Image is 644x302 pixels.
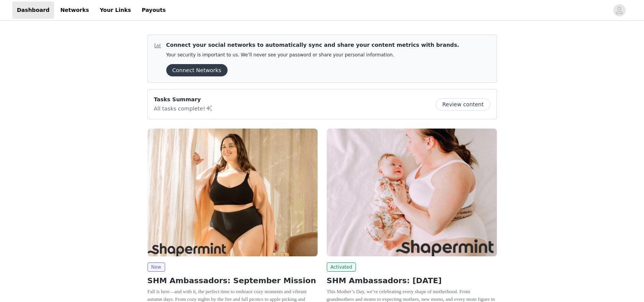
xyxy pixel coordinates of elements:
[166,41,459,49] p: Connect your social networks to automatically sync and share your content metrics with brands.
[95,2,136,19] a: Your Links
[166,52,459,58] p: Your security is important to us. We’ll never see your password or share your personal information.
[616,4,623,17] div: avatar
[154,104,213,113] p: All tasks complete!
[147,275,318,286] h2: SHM Ambassadors: September Mission
[147,129,318,256] img: Shapermint
[12,2,54,19] a: Dashboard
[436,98,490,111] button: Review content
[56,2,93,19] a: Networks
[327,129,497,256] img: Shapermint
[137,2,170,19] a: Payouts
[166,64,228,76] button: Connect Networks
[154,96,213,104] p: Tasks Summary
[327,275,497,286] h2: SHM Ambassadors: [DATE]
[327,262,356,272] span: Activated
[147,262,165,272] span: New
